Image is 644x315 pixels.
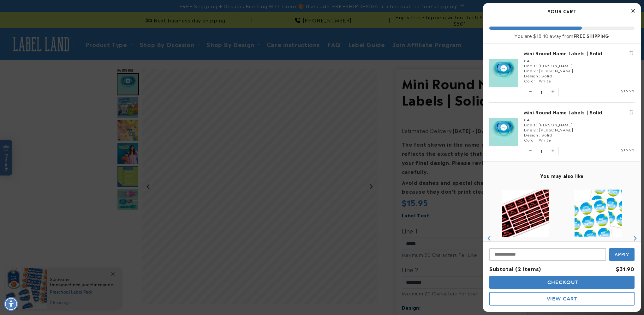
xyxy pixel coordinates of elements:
span: [PERSON_NAME] [539,122,572,127]
span: Line 1 [524,63,535,68]
button: Next [630,233,639,243]
input: Input Discount [489,248,606,261]
button: Decrease quantity of Mini Round Name Labels | Solid [524,147,536,155]
span: [PERSON_NAME] [539,68,573,73]
span: View Cart [547,296,577,302]
a: Mini Round Name Labels | Solid [524,109,635,115]
span: White [539,78,551,83]
img: Mini Round Name Labels | Solid - Label Land [489,59,518,87]
b: FREE SHIPPING [574,32,609,39]
button: Increase quantity of Mini Round Name Labels | Solid [547,88,558,96]
a: View Assorted Name Labels [496,240,556,249]
button: Previous [485,233,494,243]
span: Color [524,78,535,83]
button: Remove Mini Round Name Labels | Solid [628,50,635,56]
span: Design [524,73,538,78]
h4: You may also like [489,173,635,179]
span: Line 2 [524,127,536,132]
span: : [537,127,538,132]
span: Color [524,137,535,142]
a: View Mini Round Name Labels [566,240,630,249]
div: $31.90 [616,264,635,273]
a: Mini Round Name Labels | Solid [524,50,635,56]
span: Solid [541,73,552,78]
div: product [562,183,635,293]
span: 1 [536,147,547,155]
div: You are $18.10 away from [489,33,635,39]
div: Accessibility Menu [4,297,18,311]
li: product [489,102,635,161]
button: How long do I need to let the label set? [13,35,92,47]
span: : [539,73,540,78]
button: Increase quantity of Mini Round Name Labels | Solid [547,147,558,155]
img: Mini Round Name Labels | Solid - Label Land [489,118,518,146]
button: Decrease quantity of Mini Round Name Labels | Solid [524,88,536,96]
span: Apply [615,252,629,257]
span: 1 [536,88,547,96]
span: : [536,122,538,127]
span: Line 1 [524,122,535,127]
button: Remove Mini Round Name Labels | Solid [628,109,635,115]
span: Subtotal (2 items) [489,265,541,272]
div: 84 [524,117,635,122]
span: : [537,137,538,142]
span: $15.95 [621,147,635,152]
button: Can these labels be used on electronics? [9,18,92,30]
span: [PERSON_NAME] [539,63,572,68]
li: product [489,44,635,102]
button: View Cart [489,292,635,306]
span: Design [524,132,538,137]
span: $15.95 [621,88,635,93]
span: : [536,63,538,68]
span: Solid [541,132,552,137]
button: Apply [609,248,635,261]
span: [PERSON_NAME] [539,127,573,132]
img: Mini Round Name Labels - Label Land [575,190,622,237]
iframe: Sign Up via Text for Offers [5,264,80,283]
span: Line 2 [524,68,536,73]
img: Assorted Name Labels - Label Land [502,190,549,237]
button: Close Cart [628,6,638,16]
button: Checkout [489,276,635,289]
div: product [489,183,562,293]
h2: Your Cart [489,6,635,16]
span: : [537,78,538,83]
div: 84 [524,58,635,63]
span: : [537,68,538,73]
span: White [539,137,551,142]
span: Checkout [546,279,578,285]
span: : [539,132,540,137]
